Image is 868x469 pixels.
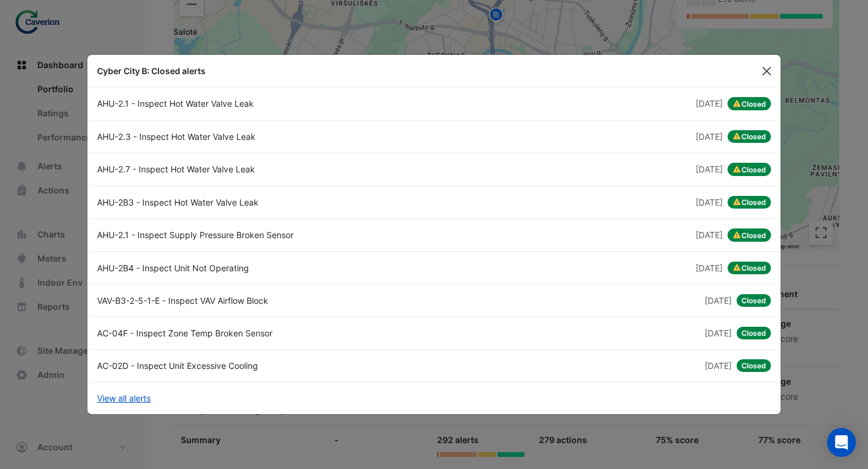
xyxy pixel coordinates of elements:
[737,359,771,372] span: Closed
[696,98,723,109] span: Fri 29-Aug-2025 13:34 CEST
[696,230,723,240] span: Mon 11-Aug-2025 08:32 CEST
[90,359,434,372] div: AC-02D - Inspect Unit Excessive Cooling
[705,360,732,371] span: Thu 31-Jul-2025 12:53 CEST
[696,164,723,174] span: Fri 29-Aug-2025 13:34 CEST
[97,392,151,404] a: View all alerts
[90,130,434,143] div: AHU-2.3 - Inspect Hot Water Valve Leak
[827,428,856,457] div: Open Intercom Messenger
[696,263,723,273] span: Mon 11-Aug-2025 08:14 CEST
[728,97,771,110] span: Closed
[696,131,723,142] span: Fri 29-Aug-2025 13:34 CEST
[705,295,732,306] span: Fri 08-Aug-2025 12:02 CEST
[728,130,771,143] span: Closed
[737,294,771,307] span: Closed
[90,327,434,339] div: AC-04F - Inspect Zone Temp Broken Sensor
[90,262,434,275] div: AHU-2B4 - Inspect Unit Not Operating
[90,294,434,307] div: VAV-B3-2-5-1-E - Inspect VAV Airflow Block
[90,97,434,110] div: AHU-2.1 - Inspect Hot Water Valve Leak
[90,228,434,242] div: AHU-2.1 - Inspect Supply Pressure Broken Sensor
[696,197,723,207] span: Fri 29-Aug-2025 13:34 CEST
[90,196,434,209] div: AHU-2B3 - Inspect Hot Water Valve Leak
[728,262,771,275] span: Closed
[90,163,434,176] div: AHU-2.7 - Inspect Hot Water Valve Leak
[705,328,732,338] span: Thu 31-Jul-2025 15:40 CEST
[758,62,776,80] button: Close
[728,163,771,176] span: Closed
[728,228,771,242] span: Closed
[97,66,206,76] b: Cyber City B: Closed alerts
[737,327,771,339] span: Closed
[728,196,771,209] span: Closed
